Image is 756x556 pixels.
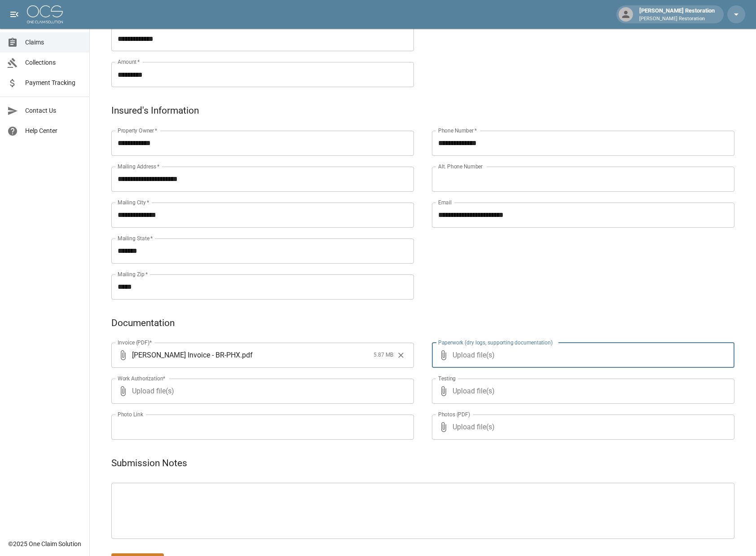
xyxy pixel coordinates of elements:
span: . pdf [240,350,253,360]
label: Mailing State [118,234,153,242]
label: Phone Number [438,127,477,134]
img: ocs-logo-white-transparent.png [27,5,63,23]
button: Clear [394,349,408,362]
button: open drawer [5,5,23,23]
span: Upload file(s) [453,415,710,440]
span: Contact Us [25,106,82,115]
span: Collections [25,58,82,67]
label: Work Authorization* [118,375,166,382]
span: Claims [25,38,82,47]
span: 5.87 MB [374,351,393,360]
label: Amount [118,58,140,66]
div: © 2025 One Claim Solution [8,539,81,548]
div: [PERSON_NAME] Restoration [636,6,718,22]
label: Photo Link [118,410,143,418]
label: Testing [438,375,456,382]
p: [PERSON_NAME] Restoration [639,15,715,23]
label: Email [438,199,452,206]
label: Mailing Address [118,163,159,170]
label: Photos (PDF) [438,410,470,418]
label: Paperwork (dry logs, supporting documentation) [438,339,553,346]
span: Upload file(s) [453,343,710,368]
span: Upload file(s) [132,379,390,404]
label: Invoice (PDF)* [118,339,152,346]
span: [PERSON_NAME] Invoice - BR-PHX [132,350,240,360]
label: Mailing Zip [118,270,148,278]
label: Property Owner [118,127,158,134]
span: Upload file(s) [453,379,710,404]
label: Mailing City [118,199,149,206]
span: Help Center [25,126,82,136]
span: Payment Tracking [25,78,82,88]
label: Alt. Phone Number [438,163,483,170]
